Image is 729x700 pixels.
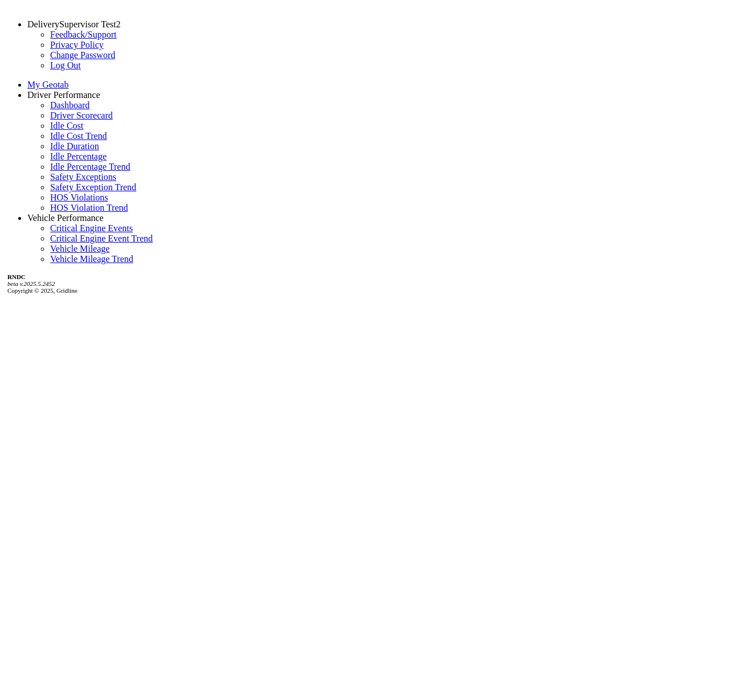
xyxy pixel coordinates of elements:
[7,273,724,294] div: Copyright © 2025, Gridline
[50,223,133,233] a: Critical Engine Events
[50,110,113,120] a: Driver Scorecard
[50,152,107,161] a: Idle Percentage
[27,90,100,100] a: Driver Performance
[50,141,99,151] a: Idle Duration
[50,50,115,60] a: Change Password
[50,131,107,141] a: Idle Cost Trend
[7,273,26,280] b: RNDC
[50,244,109,253] a: Vehicle Mileage
[50,40,104,50] a: Privacy Policy
[7,280,55,287] i: beta v.2025.5.2452
[50,121,83,130] a: Idle Cost
[50,193,108,202] a: HOS Violations
[50,30,116,39] a: Feedback/Support
[50,100,89,110] a: Dashboard
[50,182,136,192] a: Safety Exception Trend
[50,60,81,70] a: Log Out
[27,80,68,89] a: My Geotab
[50,234,153,243] a: Critical Engine Event Trend
[50,162,130,171] a: Idle Percentage Trend
[50,203,128,212] a: HOS Violation Trend
[27,19,120,29] a: DeliverySupervisor Test2
[27,213,104,223] a: Vehicle Performance
[50,172,116,182] a: Safety Exceptions
[50,254,133,264] a: Vehicle Mileage Trend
